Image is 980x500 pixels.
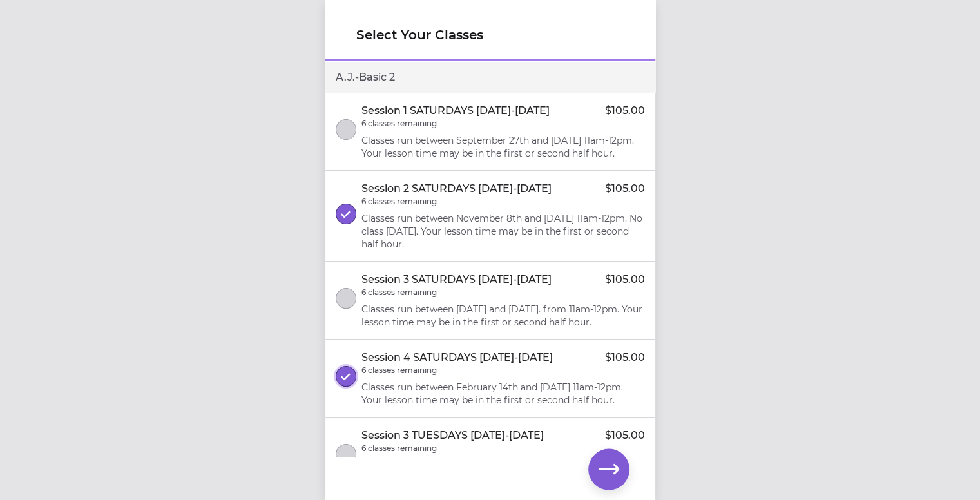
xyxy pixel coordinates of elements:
button: select class [336,288,356,309]
p: Classes run between November 8th and [DATE] 11am-12pm. No class [DATE]. Your lesson time may be i... [361,212,645,251]
p: Session 4 SATURDAYS [DATE]-[DATE] [361,350,553,365]
p: 6 classes remaining [361,119,437,129]
button: select class [336,119,356,140]
p: Classes run between February 14th and [DATE] 11am-12pm. Your lesson time may be in the first or s... [361,381,645,407]
p: Session 2 SATURDAYS [DATE]-[DATE] [361,181,552,197]
p: 6 classes remaining [361,197,437,207]
p: $105.00 [605,103,645,119]
p: Session 1 SATURDAYS [DATE]-[DATE] [361,103,550,119]
button: select class [336,204,356,224]
p: Classes run between September 27th and [DATE] 11am-12pm. Your lesson time may be in the first or ... [361,134,645,160]
p: Session 3 SATURDAYS [DATE]-[DATE] [361,272,552,287]
p: $105.00 [605,350,645,365]
div: A.J. - Basic 2 [325,62,655,93]
p: $105.00 [605,272,645,287]
p: 6 classes remaining [361,287,437,298]
p: 6 classes remaining [361,365,437,376]
button: select class [336,366,356,387]
p: Classes run between [DATE] and [DATE]. from 11am-12pm. Your lesson time may be in the first or se... [361,303,645,329]
h1: Select Your Classes [356,26,624,44]
p: $105.00 [605,181,645,197]
p: 6 classes remaining [361,443,437,454]
p: Session 3 TUESDAYS [DATE]-[DATE] [361,428,544,443]
p: $105.00 [605,428,645,443]
button: select class [336,444,356,465]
